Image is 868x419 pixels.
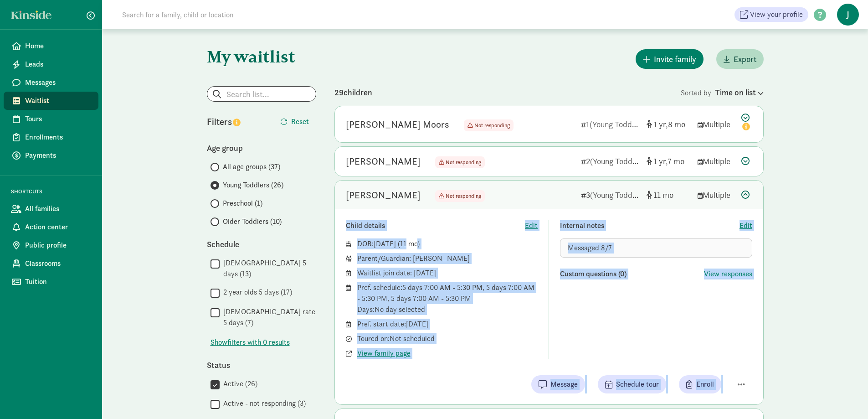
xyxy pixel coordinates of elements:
span: 1 [653,156,668,166]
input: Search list... [207,87,316,101]
div: Waitlist join date: [DATE] [357,268,538,279]
span: (Young Toddlers) [590,190,647,200]
div: Multiple [698,155,734,167]
label: 2 year olds 5 days (17) [220,287,292,298]
div: Child details [346,220,525,231]
button: Message [531,375,585,393]
div: 3 [581,189,639,201]
button: View responses [704,269,752,279]
div: 1 [581,118,639,130]
span: Invite family [654,53,696,65]
div: Internal notes [560,220,740,231]
a: Leads [4,55,98,73]
a: Enrollments [4,128,98,146]
span: Home [25,41,91,52]
span: Payments [25,150,91,161]
a: Action center [4,218,98,236]
div: Toured on: Not scheduled [357,333,538,344]
div: Custom questions (0) [560,269,704,279]
span: Older Toddlers (10) [223,216,282,227]
span: Not responding [435,190,485,202]
div: Sorted by [681,86,764,98]
button: Reset [273,113,316,131]
span: (Young Toddlers) [590,119,647,129]
div: Multiple [698,118,734,130]
a: View your profile [734,7,808,22]
span: J [837,4,859,26]
a: Payments [4,146,98,165]
button: Invite family [636,49,704,69]
button: View family page [357,348,411,359]
div: Crosby Moors [346,117,449,132]
button: Export [716,49,764,69]
span: Waitlist [25,95,91,106]
button: Schedule tour [598,375,666,393]
div: 2 [581,155,639,167]
span: (Young Toddlers) [590,156,647,166]
span: Enroll [696,379,714,390]
span: Preschool (1) [223,198,262,209]
a: Waitlist [4,92,98,110]
span: Schedule tour [616,379,659,390]
span: Message [550,379,578,390]
span: 11 [653,190,673,200]
label: [DEMOGRAPHIC_DATA] rate 5 days (7) [220,306,316,328]
div: [object Object] [647,118,690,130]
span: Messaged 8/7 [568,243,612,253]
span: Tours [25,114,91,124]
label: [DEMOGRAPHIC_DATA] 5 days (13) [220,258,316,279]
span: 7 [668,156,684,166]
span: Not responding [464,119,514,131]
span: Not responding [435,156,485,168]
a: Tuition [4,273,98,291]
span: Show filters with 0 results [211,337,290,348]
div: 29 children [334,86,681,98]
span: Leads [25,59,91,70]
span: Not responding [446,159,481,166]
div: Time on list [715,86,764,98]
span: Public profile [25,240,91,251]
span: All families [25,203,91,214]
label: Active - not responding (3) [220,398,306,409]
iframe: Chat Widget [822,375,868,419]
span: View your profile [750,9,803,20]
span: Messages [25,77,91,88]
span: Classrooms [25,258,91,269]
div: Calvin Schmale [346,154,421,169]
input: Search for a family, child or location [117,5,372,24]
a: Messages [4,73,98,92]
span: Not responding [446,192,481,200]
div: Otto Huber [346,188,421,202]
span: 11 [400,239,417,248]
button: Enroll [679,375,721,393]
span: Reset [291,116,309,127]
button: Showfilters with 0 results [211,337,290,348]
div: Status [207,359,316,371]
div: Age group [207,142,316,154]
a: Tours [4,110,98,128]
span: 1 [653,119,668,129]
a: Home [4,37,98,55]
span: Not responding [474,122,510,129]
div: [object Object] [647,189,690,201]
span: All age groups (37) [223,161,280,172]
a: Public profile [4,236,98,254]
span: Young Toddlers (26) [223,180,283,191]
button: Edit [525,220,538,231]
h1: My waitlist [207,47,316,66]
div: Schedule [207,238,316,250]
span: Export [734,53,756,65]
span: Action center [25,222,91,233]
div: Filters [207,115,262,129]
label: Active (26) [220,378,257,389]
span: Tuition [25,276,91,287]
a: All families [4,200,98,218]
button: Edit [740,220,752,231]
div: Pref. schedule: 5 days 7:00 AM - 5:30 PM, 5 days 7:00 AM - 5:30 PM, 5 days 7:00 AM - 5:30 PM Days... [357,282,538,315]
a: Classrooms [4,254,98,273]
